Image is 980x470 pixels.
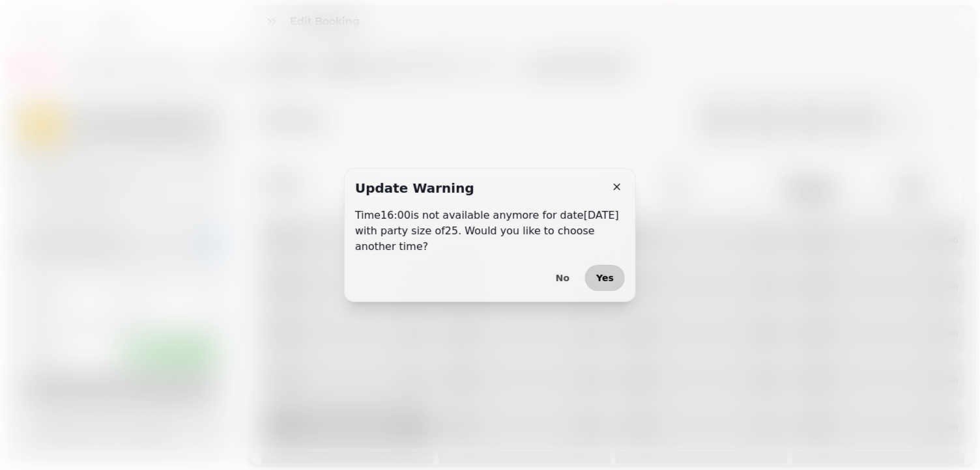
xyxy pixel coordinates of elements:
span: Yes [596,273,614,283]
span: No [556,273,569,283]
h2: Update warning [355,179,474,197]
p: Time 16:00 is not available anymore for date [DATE] with party size of 25 . Would you like to cho... [355,208,625,255]
button: Yes [585,265,625,291]
button: No [545,265,580,291]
